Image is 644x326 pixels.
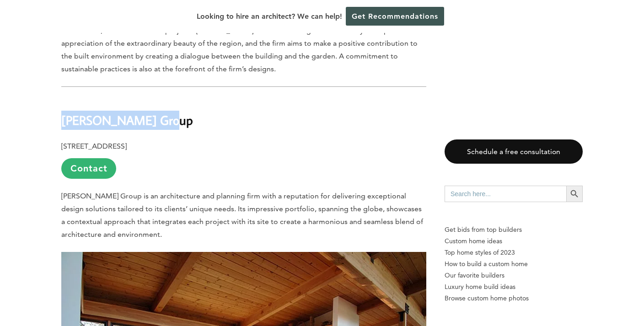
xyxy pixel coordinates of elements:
[445,270,583,281] a: Our favorite builders
[445,139,583,164] a: Schedule a free consultation
[445,235,583,247] a: Custom home ideas
[445,186,566,202] input: Search here...
[445,258,583,270] a: How to build a custom home
[445,293,583,304] a: Browse custom home photos
[445,247,583,258] a: Top home styles of 2023
[445,281,583,293] a: Luxury home build ideas
[61,192,423,239] span: [PERSON_NAME] Group is an architecture and planning firm with a reputation for delivering excepti...
[346,7,444,26] a: Get Recommendations
[445,224,583,235] p: Get bids from top builders
[61,112,193,128] b: [PERSON_NAME] Group
[569,189,580,199] svg: Search
[61,142,127,150] b: [STREET_ADDRESS]
[61,158,116,179] a: Contact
